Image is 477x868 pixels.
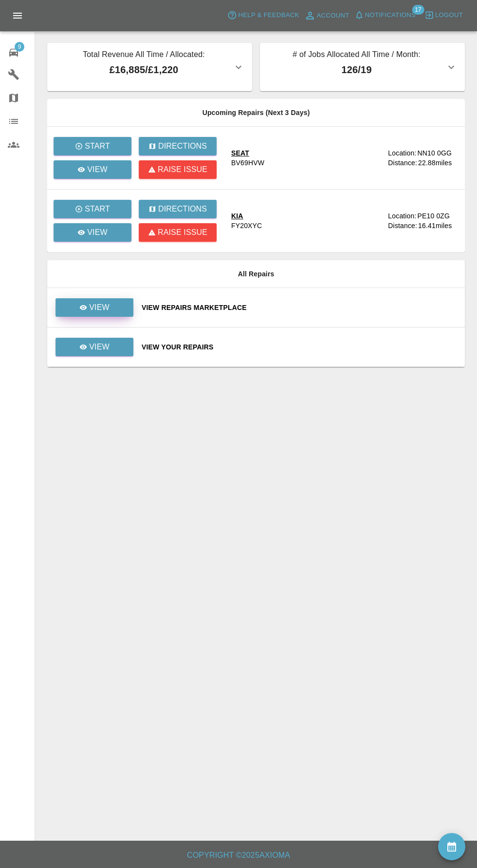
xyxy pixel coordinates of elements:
p: Raise issue [158,164,207,175]
button: Start [54,200,131,218]
a: View [55,303,134,311]
th: All Repairs [47,260,465,288]
p: Start [85,203,110,215]
p: 126 / 19 [268,62,445,77]
div: KIA [231,211,262,221]
p: View [89,341,110,353]
button: Open drawer [6,4,29,27]
div: Location: [388,148,416,158]
button: Start [54,137,131,155]
div: SEAT [231,148,264,158]
p: Raise issue [158,227,207,238]
span: Logout [435,10,463,21]
button: Total Revenue All Time / Allocated:£16,885/£1,220 [47,43,252,91]
a: View [55,298,133,317]
div: FY20XYC [231,221,262,231]
th: Upcoming Repairs (Next 3 Days) [47,99,465,127]
a: Location:NN10 0GGDistance:22.88miles [388,148,457,168]
div: 16.41 miles [418,221,457,231]
p: # of Jobs Allocated All Time / Month: [268,49,445,62]
a: View [55,338,133,356]
a: View [54,160,131,179]
a: View Repairs Marketplace [142,303,457,312]
div: Location: [388,211,416,221]
button: Notifications [352,8,418,23]
p: Directions [158,140,207,152]
div: Distance: [388,221,417,231]
p: View [87,164,108,175]
a: Account [302,8,352,23]
button: # of Jobs Allocated All Time / Month:126/19 [260,43,465,91]
button: Directions [139,200,217,218]
div: BV69HVW [231,158,264,168]
a: View [55,343,134,350]
div: PE10 0ZG [417,211,450,221]
div: Distance: [388,158,417,168]
div: 22.88 miles [418,158,457,168]
p: Total Revenue All Time / Allocated: [55,49,233,62]
span: Notifications [365,10,416,21]
a: View [54,223,131,242]
p: Directions [158,203,207,215]
a: View Your Repairs [142,342,457,352]
a: Location:PE10 0ZGDistance:16.41miles [388,211,457,231]
span: 9 [15,42,24,52]
a: KIAFY20XYC [231,211,380,231]
button: availability [438,833,465,860]
p: View [87,227,108,238]
div: NN10 0GG [417,148,451,158]
button: Directions [139,137,217,155]
p: Start [85,140,110,152]
button: Help & Feedback [225,8,301,23]
span: Account [317,10,349,21]
button: Logout [422,8,465,23]
span: 17 [412,5,424,15]
p: £16,885 / £1,220 [55,62,233,77]
span: Help & Feedback [238,10,299,21]
button: Raise issue [139,160,217,179]
h6: Copyright © 2025 Axioma [8,849,469,862]
button: Raise issue [139,223,217,242]
p: View [89,302,110,313]
a: SEATBV69HVW [231,148,380,168]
